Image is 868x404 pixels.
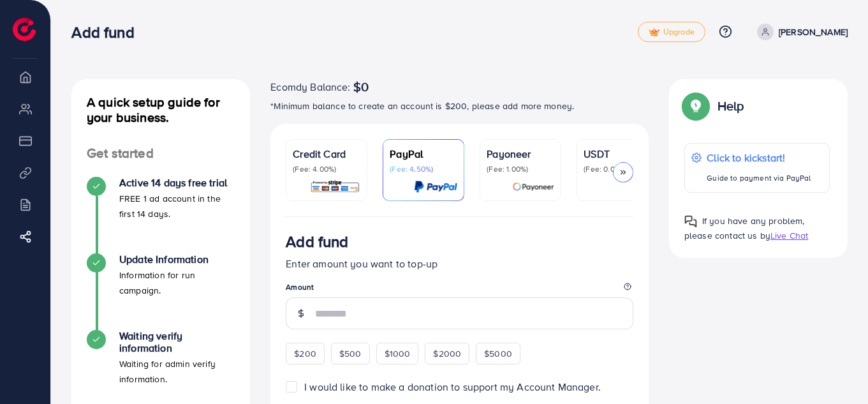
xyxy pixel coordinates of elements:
[390,146,457,161] p: PayPal
[752,24,848,40] a: [PERSON_NAME]
[779,24,848,40] p: [PERSON_NAME]
[487,146,554,161] p: Payoneer
[119,267,235,298] p: Information for run campaign.
[71,177,250,253] li: Active 14 days free trial
[270,79,350,94] span: Ecomdy Balance:
[119,177,235,189] h4: Active 14 days free trial
[433,347,461,360] span: $2000
[304,380,601,394] span: I would like to make a donation to support my Account Manager.
[119,191,235,221] p: FREE 1 ad account in the first 14 days.
[119,330,235,354] h4: Waiting verify information
[770,229,808,242] span: Live Chat
[13,18,36,41] img: logo
[270,98,649,114] p: *Minimum balance to create an account is $200, please add more money.
[353,79,369,94] span: $0
[294,347,316,360] span: $200
[814,347,858,394] iframe: Chat
[71,94,250,125] h4: A quick setup guide for your business.
[649,28,659,37] img: tick
[414,179,457,194] img: card
[286,256,633,271] p: Enter amount you want to top-up
[385,347,411,360] span: $1000
[684,94,707,117] img: Popup guide
[286,232,348,251] h3: Add fund
[293,164,360,174] p: (Fee: 4.00%)
[684,214,805,242] span: If you have any problem, please contact us by
[684,215,697,228] img: Popup guide
[293,146,360,161] p: Credit Card
[310,179,360,194] img: card
[584,164,651,174] p: (Fee: 0.00%)
[71,253,250,330] li: Update Information
[512,179,554,194] img: card
[707,150,811,165] p: Click to kickstart!
[584,146,651,161] p: USDT
[390,164,457,174] p: (Fee: 4.50%)
[286,281,633,297] legend: Amount
[484,347,512,360] span: $5000
[487,164,554,174] p: (Fee: 1.00%)
[638,22,705,42] a: tickUpgrade
[119,356,235,387] p: Waiting for admin verify information.
[649,27,695,37] span: Upgrade
[71,146,250,161] h4: Get started
[707,170,811,186] p: Guide to payment via PayPal
[717,98,744,114] p: Help
[339,347,362,360] span: $500
[71,23,144,41] h3: Add fund
[119,253,235,266] h4: Update Information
